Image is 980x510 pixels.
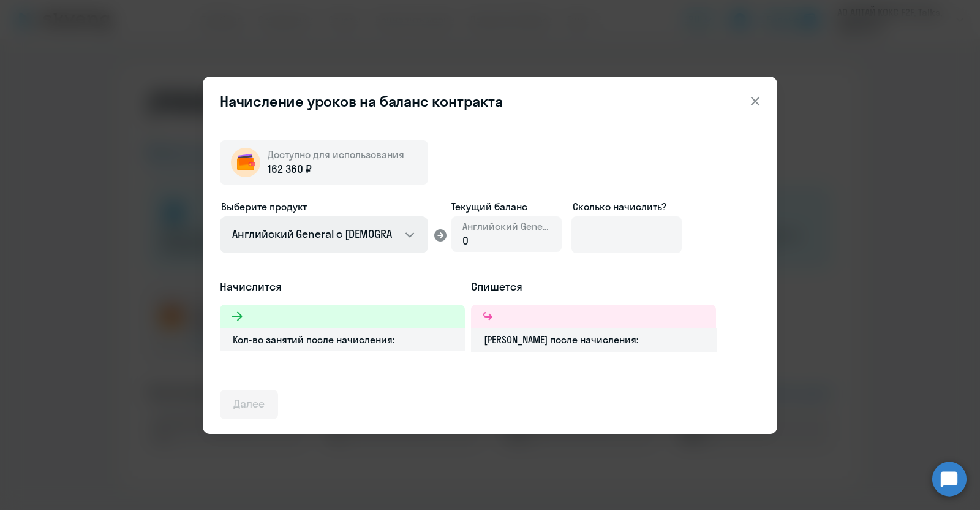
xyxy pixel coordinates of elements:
div: Кол-во занятий после начисления: [220,328,465,351]
span: Английский General [462,219,551,233]
span: Текущий баланс [451,199,562,214]
div: [PERSON_NAME] после начисления: [471,328,716,351]
header: Начисление уроков на баланс контракта [203,91,777,111]
span: 162 360 ₽ [268,161,312,177]
span: Доступно для использования [268,148,404,161]
div: Далее [233,396,265,412]
h5: Спишется [471,279,716,295]
img: wallet-circle.png [231,148,260,177]
span: 0 [462,234,469,248]
span: Выберите продукт [221,200,307,213]
span: Сколько начислить? [573,200,666,213]
h5: Начислится [220,279,465,295]
button: Далее [220,390,278,419]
